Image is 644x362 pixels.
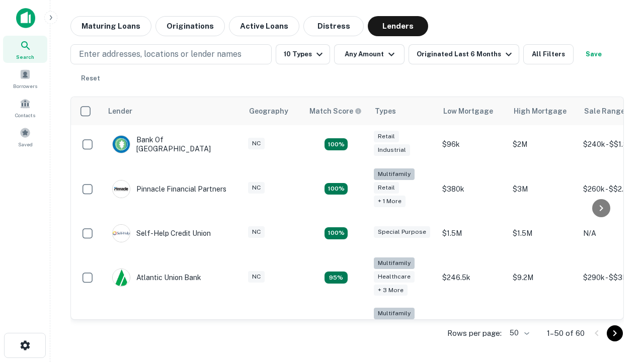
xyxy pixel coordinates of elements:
p: 1–50 of 60 [547,327,585,339]
button: Originated Last 6 Months [409,44,519,64]
div: Retail [374,182,399,194]
th: Lender [102,97,243,125]
img: picture [113,225,130,242]
div: Types [375,105,396,117]
div: Multifamily [374,308,415,319]
img: picture [113,269,130,286]
div: NC [248,226,265,238]
span: Borrowers [13,82,37,90]
div: Matching Properties: 17, hasApolloMatch: undefined [325,183,348,195]
div: Bank Of [GEOGRAPHIC_DATA] [112,135,233,153]
div: 50 [506,326,531,340]
button: Maturing Loans [70,16,151,36]
span: Search [16,53,34,61]
div: NC [248,271,265,283]
td: $3.2M [508,303,578,353]
td: $1.5M [508,214,578,252]
div: The Fidelity Bank [112,319,194,337]
h6: Match Score [309,106,360,117]
div: Low Mortgage [443,105,493,117]
iframe: Chat Widget [594,249,644,298]
div: Atlantic Union Bank [112,268,201,287]
div: Retail [374,131,399,142]
button: 10 Types [276,44,330,64]
div: Matching Properties: 9, hasApolloMatch: undefined [325,271,348,284]
button: Originations [155,16,225,36]
td: $9.2M [508,252,578,303]
th: Geography [243,97,303,125]
div: Sale Range [584,105,625,117]
button: Enter addresses, locations or lender names [70,44,272,64]
div: + 1 more [374,196,406,207]
div: Lender [108,105,132,117]
td: $246.5k [437,252,508,303]
div: Originated Last 6 Months [417,48,515,60]
th: Types [369,97,437,125]
div: Multifamily [374,168,415,180]
div: Geography [249,105,288,117]
th: Low Mortgage [437,97,508,125]
div: + 3 more [374,285,408,296]
span: Contacts [15,111,35,119]
a: Search [3,36,47,63]
div: Healthcare [374,271,415,283]
button: Go to next page [607,325,623,341]
img: picture [113,180,130,198]
p: Rows per page: [447,327,502,339]
div: Capitalize uses an advanced AI algorithm to match your search with the best lender. The match sco... [309,106,362,117]
td: $380k [437,163,508,214]
button: Save your search to get updates of matches that match your search criteria. [578,44,610,64]
a: Borrowers [3,65,47,92]
th: High Mortgage [508,97,578,125]
td: $3M [508,163,578,214]
a: Contacts [3,94,47,121]
div: Industrial [374,144,410,156]
button: Reset [74,68,107,88]
a: Saved [3,123,47,150]
div: Pinnacle Financial Partners [112,180,226,198]
div: Multifamily [374,257,415,269]
img: picture [113,136,130,153]
div: Self-help Credit Union [112,224,211,242]
td: $2M [508,125,578,163]
th: Capitalize uses an advanced AI algorithm to match your search with the best lender. The match sco... [303,97,369,125]
td: $246k [437,303,508,353]
div: Special Purpose [374,226,430,238]
div: High Mortgage [514,105,567,117]
div: NC [248,138,265,149]
div: Matching Properties: 11, hasApolloMatch: undefined [325,227,348,239]
button: Distress [303,16,364,36]
td: $96k [437,125,508,163]
div: NC [248,182,265,194]
td: $1.5M [437,214,508,252]
button: Lenders [368,16,428,36]
button: Any Amount [334,44,405,64]
button: All Filters [523,44,574,64]
div: Matching Properties: 15, hasApolloMatch: undefined [325,138,348,150]
span: Saved [18,140,33,148]
p: Enter addresses, locations or lender names [79,48,242,60]
img: capitalize-icon.png [16,8,35,28]
button: Active Loans [229,16,299,36]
